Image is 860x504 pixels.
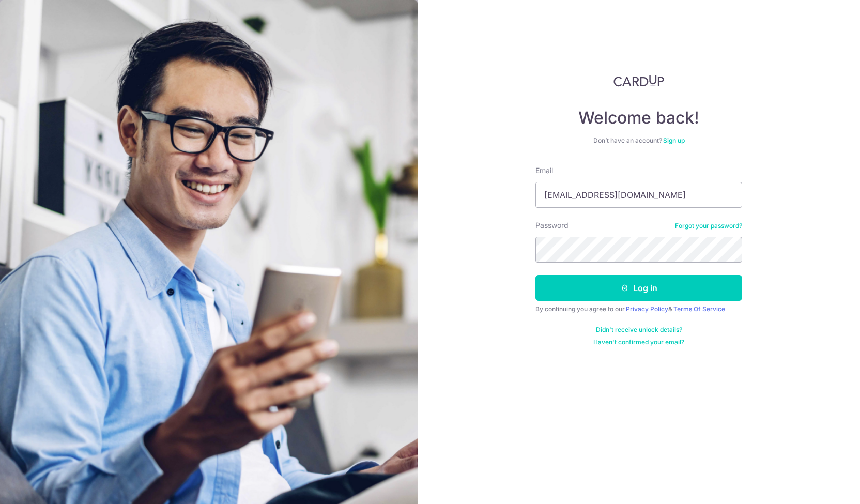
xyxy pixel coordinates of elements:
[535,275,742,301] button: Log in
[593,338,684,346] a: Haven't confirmed your email?
[535,305,742,313] div: By continuing you agree to our &
[673,305,725,313] a: Terms Of Service
[535,136,742,145] div: Don’t have an account?
[613,74,664,87] img: CardUp Logo
[535,220,569,231] label: Password
[596,326,682,334] a: Didn't receive unlock details?
[675,222,742,230] a: Forgot your password?
[535,165,553,176] label: Email
[626,305,668,313] a: Privacy Policy
[535,182,742,208] input: Enter your Email
[535,108,742,128] h4: Welcome back!
[663,136,685,144] a: Sign up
